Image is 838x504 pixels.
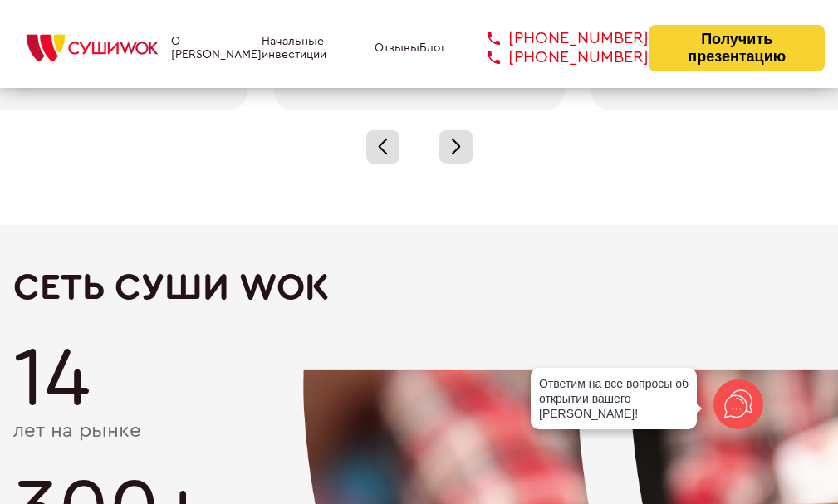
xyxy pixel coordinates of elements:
a: Начальные инвестиции [262,35,375,61]
button: Получить презентацию [649,25,825,71]
a: О [PERSON_NAME] [171,35,262,61]
div: Ответим на все вопросы об открытии вашего [PERSON_NAME]! [531,368,697,429]
a: Блог [419,42,446,55]
div: 14 [13,337,825,420]
a: [PHONE_NUMBER] [463,48,649,67]
div: лет на рынке [13,420,825,443]
img: СУШИWOK [13,30,171,66]
a: [PHONE_NUMBER] [463,29,649,48]
h2: Сеть Суши Wok [13,267,825,309]
a: Отзывы [375,42,419,55]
